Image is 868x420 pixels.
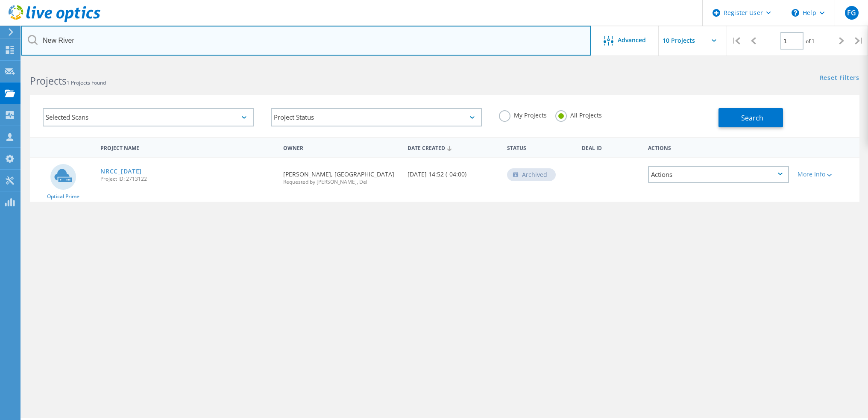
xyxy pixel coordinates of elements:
div: Archived [507,168,556,181]
svg: \n [792,9,799,17]
button: Search [718,108,783,127]
div: [DATE] 14:52 (-04:00) [403,158,503,186]
span: Search [741,113,763,123]
a: Live Optics Dashboard [9,18,100,24]
label: All Projects [555,110,602,118]
div: Actions [648,166,789,183]
span: Optical Prime [47,194,79,199]
label: My Projects [499,110,547,118]
span: Requested by [PERSON_NAME], Dell [283,179,399,185]
span: 1 Projects Found [67,79,106,86]
input: Search projects by name, owner, ID, company, etc [21,26,591,56]
div: Owner [279,139,403,155]
span: Project ID: 2713122 [100,176,274,182]
span: Advanced [618,37,646,43]
div: [PERSON_NAME], [GEOGRAPHIC_DATA] [279,158,403,193]
div: More Info [798,171,855,177]
div: Status [503,139,578,155]
b: Projects [30,74,67,88]
div: Deal Id [578,139,644,155]
a: NRCC_[DATE] [100,168,142,174]
span: FG [847,9,856,16]
div: Project Name [96,139,279,155]
a: Reset Filters [820,75,859,82]
div: Date Created [403,139,503,156]
div: Selected Scans [43,108,254,126]
div: Actions [644,139,793,155]
div: Project Status [271,108,482,126]
div: | [727,26,745,56]
span: of 1 [806,38,815,45]
div: | [850,26,868,56]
